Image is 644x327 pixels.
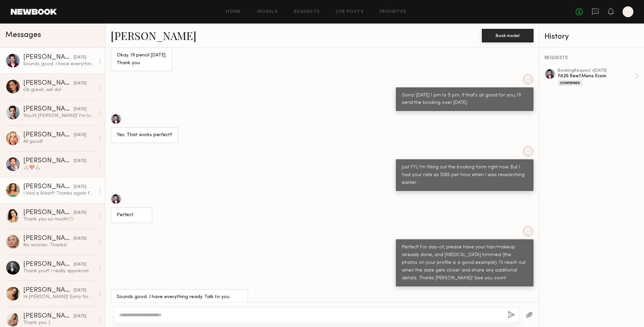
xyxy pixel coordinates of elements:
div: Thank you so much!🫶🏼 [23,216,95,222]
div: [PERSON_NAME] [23,287,74,294]
div: [PERSON_NAME] [23,54,74,61]
div: [DATE] [74,261,86,268]
div: [DATE] [74,106,86,113]
div: booking Request • [DATE] [558,69,635,73]
div: [DATE] [74,80,86,87]
div: All good! [23,138,95,145]
a: Requests [294,10,320,14]
a: Job Posts [336,10,364,14]
div: [DATE] [74,158,86,164]
a: Book model [482,32,533,38]
span: Messages [5,31,41,39]
div: No worries. Thanks! [23,242,95,248]
div: Perfect! For day-of, please have your hair/makeup already done, and [MEDICAL_DATA] trimmed (the p... [402,244,527,282]
div: Okay. I’ll pencil [DATE]. Thank you [117,52,166,67]
div: [PERSON_NAME] [23,158,74,164]
a: bookingRequest •[DATE]FA26 Reef Mens EcomConfirmed [558,69,639,86]
div: [PERSON_NAME] [23,183,74,190]
div: [DATE] [74,54,86,61]
div: [PERSON_NAME] [23,209,74,216]
div: Thank you :) [23,320,95,326]
div: [DATE] [74,184,86,190]
div: History [544,33,639,41]
div: You: Hi [PERSON_NAME]! I'm looking for an ecom [DEMOGRAPHIC_DATA] model. Do you have any examples... [23,113,95,119]
div: [PERSON_NAME] [23,106,74,113]
div: Ok great, will do! [23,87,95,93]
a: C [622,6,633,17]
a: Models [257,10,278,14]
div: [PERSON_NAME] [23,132,74,138]
div: [PERSON_NAME] [23,261,74,268]
div: Confirmed [558,80,582,86]
div: Perfect. [117,211,146,219]
button: Book model [482,29,533,42]
div: FA26 Reef Mens Ecom [558,73,635,79]
a: Home [226,10,241,14]
div: [DATE] [74,236,86,242]
div: Sounds good. I have everything ready. Talk to you soon. Thank you [117,293,242,317]
div: [PERSON_NAME] [23,80,74,87]
div: [DATE] [74,210,86,216]
a: Favorites [380,10,407,14]
div: Yes. That works perfect!! [117,131,172,139]
div: [PERSON_NAME] [23,235,74,242]
div: [DATE] [74,313,86,320]
div: [PERSON_NAME] [23,313,74,320]
a: [PERSON_NAME] [111,28,196,43]
div: Sounds good. I have everything ready. Talk to you soon. Thank you [23,61,95,67]
div: I had a blast!!! Thanks again for everything 🥰 [23,190,95,197]
div: Sorry! [DATE] 1 pm to 5 pm. If that's all good for you, I'll send the booking over [DATE]. [402,92,527,107]
div: Hi [PERSON_NAME]! Sorry for the delay. I don’t know how I missed your messages. Please let me kno... [23,294,95,300]
div: Just FYI, I'm filling out the booking form right now. But I had your rate as $185 per hour when I... [402,164,527,187]
div: Thank you!!! I really appreciate it and sounds good 💜 talk with you then, have a great spring xoxo [23,268,95,274]
div: 🙏🏼❤️🙏🏼 [23,164,95,171]
div: REQUESTS [544,56,639,60]
div: [DATE] [74,287,86,294]
div: [DATE] [74,132,86,138]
